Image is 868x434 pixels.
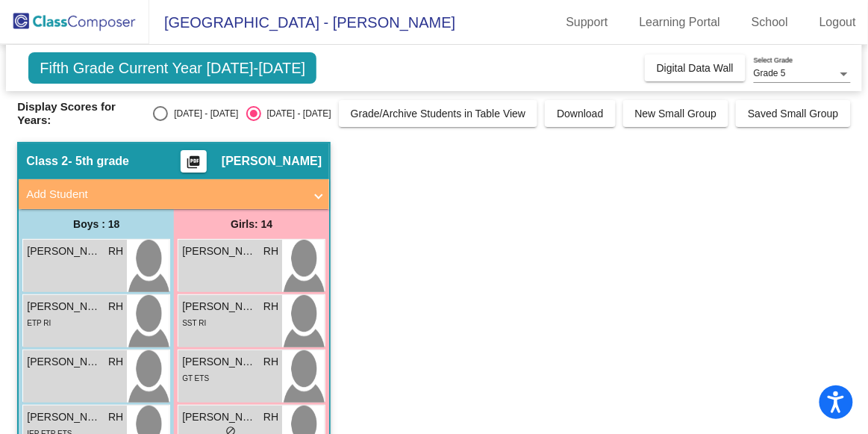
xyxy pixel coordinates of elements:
span: RH [263,354,278,370]
span: [GEOGRAPHIC_DATA] - [PERSON_NAME] [149,10,455,34]
div: [DATE] - [DATE] [168,107,238,120]
span: GT ETS [182,374,209,382]
button: Grade/Archive Students in Table View [339,100,538,127]
span: RH [108,409,123,425]
span: [PERSON_NAME] [222,154,322,169]
a: Learning Portal [628,10,733,34]
span: ETP RI [27,319,51,327]
span: Digital Data Wall [657,62,734,74]
span: Saved Small Group [748,108,838,120]
span: RH [108,354,123,370]
span: [PERSON_NAME] [182,354,257,370]
span: [PERSON_NAME] [PERSON_NAME] [27,409,102,425]
span: [PERSON_NAME] [27,244,102,259]
a: School [740,10,800,34]
span: [PERSON_NAME] [182,409,257,425]
span: [PERSON_NAME] [27,354,102,370]
span: Fifth Grade Current Year [DATE]-[DATE] [28,52,316,84]
button: Digital Data Wall [645,55,746,81]
span: RH [263,409,278,425]
a: Support [555,10,620,34]
span: Class 2 [26,154,68,169]
span: RH [263,244,278,259]
span: [PERSON_NAME] [182,299,257,314]
button: Download [545,100,615,127]
div: Boys : 18 [19,209,174,239]
span: RH [108,299,123,314]
span: SST RI [182,319,206,327]
span: RH [263,299,278,314]
span: Grade/Archive Students in Table View [351,108,526,120]
span: - 5th grade [68,154,129,169]
span: Grade 5 [754,68,786,78]
button: New Small Group [623,100,729,127]
span: RH [108,244,123,259]
button: Saved Small Group [736,100,850,127]
a: Logout [808,10,868,34]
span: Download [557,108,603,120]
span: [PERSON_NAME] [182,244,257,259]
mat-expansion-panel-header: Add Student [19,179,329,209]
span: Display Scores for Years: [17,100,142,127]
mat-panel-title: Add Student [26,186,304,203]
div: [DATE] - [DATE] [261,107,331,120]
span: New Small Group [635,108,717,120]
mat-radio-group: Select an option [153,106,331,121]
div: Girls: 14 [174,209,329,239]
mat-icon: picture_as_pdf [185,155,203,176]
button: Print Students Details [181,150,207,173]
span: [PERSON_NAME] [27,299,102,314]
